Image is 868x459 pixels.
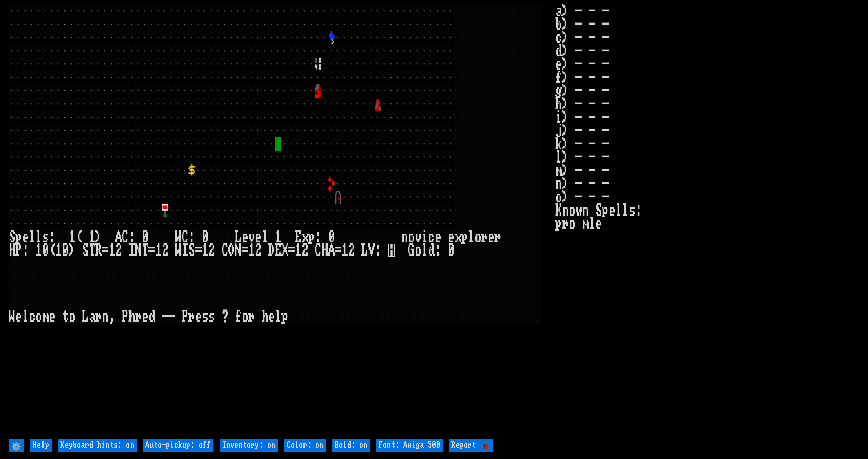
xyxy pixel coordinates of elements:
div: : [315,231,321,244]
div: C [122,231,128,244]
div: s [208,310,215,324]
div: 1 [55,244,62,257]
div: l [421,244,428,257]
div: 2 [255,244,262,257]
div: e [488,231,494,244]
div: r [95,310,102,324]
div: P [122,310,128,324]
div: V [368,244,375,257]
div: ( [75,231,82,244]
div: L [235,231,242,244]
div: ( [49,244,55,257]
div: O [228,244,235,257]
div: - [162,310,168,324]
input: Report 🐞 [449,439,493,452]
div: H [321,244,328,257]
div: 2 [208,244,215,257]
div: C [315,244,321,257]
div: r [135,310,142,324]
div: e [22,231,29,244]
input: Bold: on [332,439,370,452]
div: o [242,310,248,324]
div: p [461,231,468,244]
div: l [35,231,42,244]
div: 1 [295,244,301,257]
div: I [182,244,188,257]
div: h [262,310,268,324]
div: r [494,231,501,244]
div: x [454,231,461,244]
div: W [175,231,182,244]
div: 2 [162,244,168,257]
div: N [135,244,142,257]
div: n [401,231,408,244]
div: E [295,231,301,244]
div: ) [69,244,75,257]
div: R [95,244,102,257]
mark: H [388,244,395,257]
div: 1 [69,231,75,244]
div: 0 [328,231,335,244]
input: Auto-pickup: off [143,439,213,452]
div: i [421,231,428,244]
div: 2 [301,244,308,257]
div: : [49,231,55,244]
div: S [82,244,89,257]
div: : [375,244,381,257]
div: W [175,244,182,257]
div: r [188,310,195,324]
div: d [148,310,155,324]
div: X [281,244,288,257]
div: 0 [202,231,208,244]
div: s [202,310,208,324]
div: 1 [202,244,208,257]
div: e [268,310,275,324]
input: Help [30,439,52,452]
div: 2 [115,244,122,257]
div: 0 [448,244,454,257]
div: f [235,310,242,324]
div: P [182,310,188,324]
input: Font: Amiga 500 [376,439,443,452]
input: Inventory: on [220,439,278,452]
input: ⚙️ [9,439,24,452]
div: e [15,310,22,324]
div: 1 [108,244,115,257]
div: p [15,231,22,244]
div: G [408,244,415,257]
div: T [142,244,148,257]
div: I [128,244,135,257]
div: = [102,244,108,257]
div: l [468,231,474,244]
div: t [62,310,69,324]
div: m [42,310,49,324]
div: E [275,244,281,257]
div: e [242,231,248,244]
div: r [481,231,488,244]
div: - [168,310,175,324]
div: ? [222,310,228,324]
div: = [195,244,202,257]
div: A [328,244,335,257]
div: , [108,310,115,324]
div: A [115,231,122,244]
div: = [288,244,295,257]
div: e [435,231,441,244]
div: e [255,231,262,244]
div: l [29,231,35,244]
div: 1 [248,244,255,257]
div: a [89,310,95,324]
div: 1 [35,244,42,257]
div: s [42,231,49,244]
div: : [128,231,135,244]
div: C [182,231,188,244]
div: 0 [42,244,49,257]
div: r [248,310,255,324]
input: Keyboard hints: on [58,439,137,452]
div: 2 [348,244,355,257]
div: o [474,231,481,244]
div: : [188,231,195,244]
div: o [415,244,421,257]
div: e [49,310,55,324]
stats: a) - - - b) - - - c) - - - d) - - - e) - - - f) - - - g) - - - h) - - - i) - - - j) - - - k) - - ... [555,5,859,436]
